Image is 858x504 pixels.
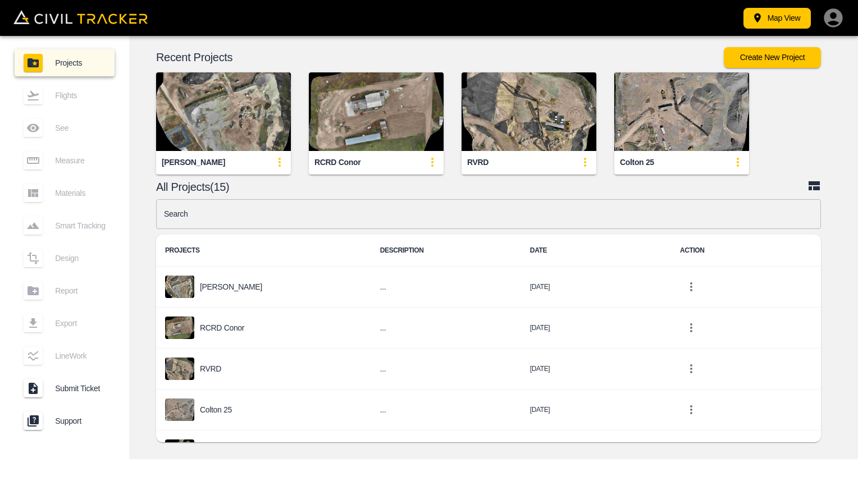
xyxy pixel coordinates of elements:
th: PROJECTS [156,235,371,267]
img: Civil Tracker [13,10,148,24]
div: Colton 25 [620,157,654,168]
button: Map View [743,8,811,29]
img: RVRD [462,72,596,151]
td: [DATE] [521,430,671,471]
h6: ... [380,403,512,417]
div: RCRD Conor [314,157,360,168]
p: RCRD Conor [200,323,244,332]
h6: ... [380,321,512,335]
h6: ... [380,280,512,294]
div: RVRD [467,157,489,168]
a: Projects [15,49,115,76]
th: ACTION [671,235,821,267]
h6: ... [380,362,512,376]
span: Projects [55,58,106,67]
p: [PERSON_NAME] [200,282,262,291]
p: Recent Projects [156,53,724,62]
img: Darby Gravel [156,72,291,151]
p: All Projects(15) [156,182,807,191]
img: Colton 25 [614,72,749,151]
th: DESCRIPTION [371,235,521,267]
button: update-card-details [727,151,749,173]
img: project-image [165,398,194,421]
td: [DATE] [521,308,671,349]
img: project-image [165,358,194,380]
span: Submit Ticket [55,384,106,393]
div: [PERSON_NAME] [162,157,225,168]
a: Support [15,407,115,434]
img: project-image [165,439,194,462]
button: Create New Project [724,47,821,68]
button: update-card-details [574,151,596,173]
img: project-image [165,317,194,339]
td: [DATE] [521,349,671,390]
button: update-card-details [421,151,444,173]
button: update-card-details [268,151,291,173]
img: project-image [165,276,194,298]
span: Support [55,416,106,425]
td: [DATE] [521,390,671,430]
p: RVRD [200,364,221,373]
th: DATE [521,235,671,267]
p: Colton 25 [200,405,232,414]
td: [DATE] [521,267,671,308]
a: Submit Ticket [15,375,115,402]
img: RCRD Conor [309,72,444,151]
